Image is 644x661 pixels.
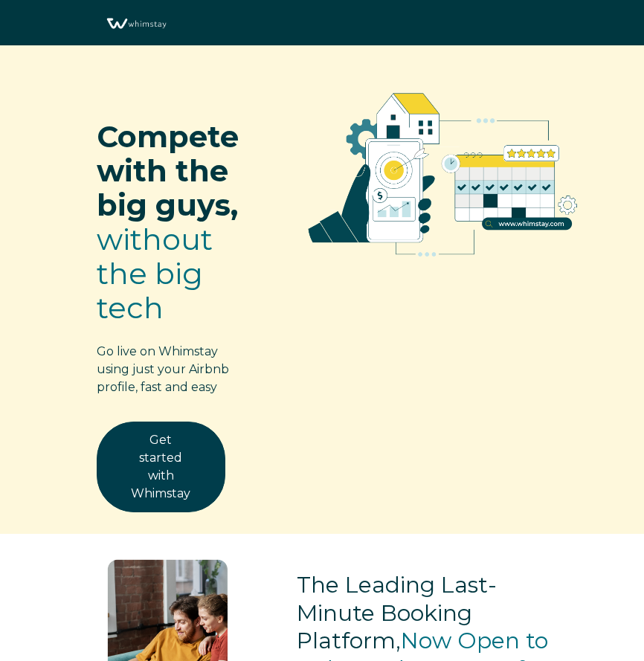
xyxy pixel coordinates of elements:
span: The Leading Last-Minute Booking Platform, [297,571,497,654]
span: without the big tech [97,221,213,326]
span: Compete with the big guys, [97,118,239,223]
span: Go live on Whimstay using just your Airbnb profile, fast and easy [97,344,229,394]
img: Whimstay Logo-02 1 [104,7,168,40]
a: Get started with Whimstay [97,422,225,512]
img: RBO Ilustrations-02 [286,68,599,273]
